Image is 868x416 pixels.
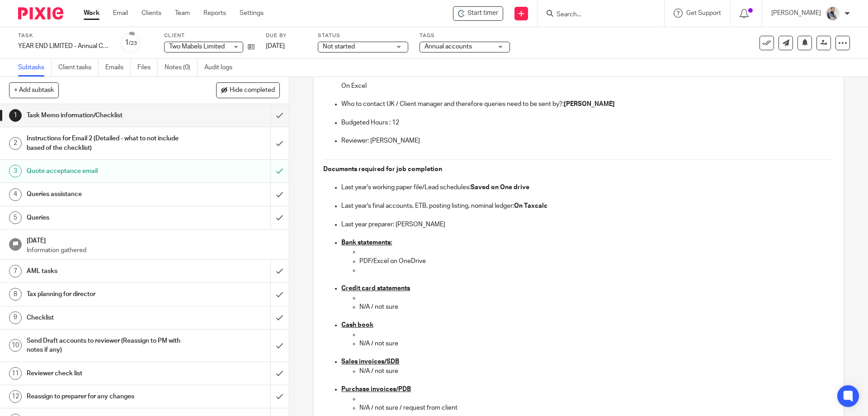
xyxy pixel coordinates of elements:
h1: Task Memo information/Checklist [27,109,183,122]
span: Two Mabels Limited [169,43,225,50]
label: Client [164,32,255,39]
label: Task [18,32,108,39]
p: N/A / not sure [359,367,834,376]
h1: Checklist [27,311,183,325]
a: Email [113,9,128,18]
img: Pixie%2002.jpg [826,6,840,21]
div: 12 [9,390,22,403]
div: 1 [9,109,22,122]
div: 2 [9,137,22,150]
div: 9 [9,311,22,324]
p: N/A / not sure [359,339,834,348]
a: Files [137,59,158,77]
a: Team [175,9,190,18]
a: Audit logs [204,59,239,77]
u: Sales invoices/SDB [341,359,399,365]
u: Bank statements: [341,239,392,246]
span: Get Support [686,10,721,16]
label: Status [318,32,408,39]
p: N/A / not sure [359,302,834,311]
u: Cash book [341,322,373,328]
h1: AML tasks [27,264,183,278]
p: PDF/Excel on OneDrive [359,257,834,266]
h1: Tax planning for director [27,287,183,301]
strong: On Taxcalc [514,203,547,209]
p: Reviewer: [PERSON_NAME] [341,136,834,145]
div: Two Mabels Limited - YEAR END LIMITED - Annual COMPANY accounts and CT600 return [453,6,503,21]
div: 10 [9,339,22,352]
h1: Reassign to preparer for any changes [27,390,183,403]
h1: Send Draft accounts to reviewer (Reassign to PM with notes if any) [27,334,183,357]
small: /23 [129,41,137,46]
a: Reports [203,9,226,18]
div: 1 [125,38,137,48]
h1: Quote acceptance email [27,164,183,178]
a: Client tasks [58,59,99,77]
div: YEAR END LIMITED - Annual COMPANY accounts and CT600 return [18,42,108,51]
strong: Documents required for job completion [323,166,442,172]
u: Purchase invoices/PDB [341,386,411,392]
span: Annual accounts [425,43,472,50]
a: Clients [142,9,161,18]
u: Credit card statements [341,285,410,292]
p: Last year's final accounts, ETB, posting listing, nominal ledger: [341,201,834,210]
p: Last year preparer: [PERSON_NAME] [341,220,834,229]
img: Pixie [18,7,63,19]
div: 3 [9,165,22,177]
strong: Saved on One drive [471,184,529,191]
button: Hide completed [216,82,280,98]
a: Subtasks [18,59,52,77]
div: 5 [9,211,22,224]
p: On Excel [341,81,834,91]
h1: Queries [27,211,183,225]
a: Work [84,9,99,18]
p: [PERSON_NAME] [771,9,821,18]
p: N/A / not sure / request from client [359,403,834,412]
strong: [PERSON_NAME] [564,101,615,107]
h1: Instructions for Email 2 (Detailed - what to not include based of the checklist) [27,132,183,155]
div: 7 [9,265,22,277]
span: Not started [323,43,355,50]
input: Search [556,11,637,19]
h1: [DATE] [27,234,280,245]
div: 4 [9,188,22,201]
label: Due by [266,32,307,39]
a: Notes (0) [165,59,198,77]
p: Information gathered [27,246,280,255]
a: Settings [240,9,264,18]
p: Who to contact UK / Client manager and therefore queries need to be sent by?: [341,100,834,109]
p: Budgeted Hours : 12 [341,118,834,127]
a: Emails [105,59,131,77]
span: [DATE] [266,43,285,49]
label: Tags [420,32,510,39]
div: 8 [9,288,22,301]
span: Start timer [467,9,498,18]
span: Hide completed [230,87,275,94]
h1: Queries assistance [27,187,183,201]
div: 11 [9,367,22,380]
p: Last year's working paper file/Lead schedules: [341,183,834,192]
button: + Add subtask [9,82,59,98]
h1: Reviewer check list [27,367,183,380]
